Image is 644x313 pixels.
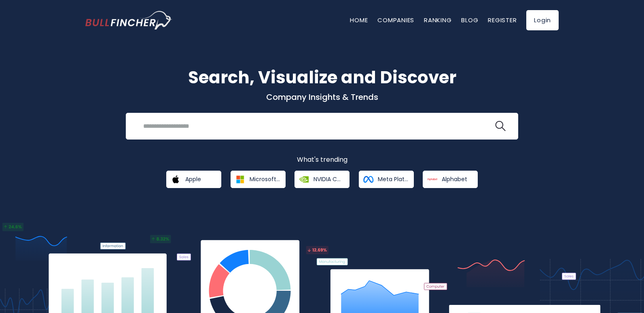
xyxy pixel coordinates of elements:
[526,10,559,30] a: Login
[85,11,172,30] a: Go to homepage
[488,16,517,24] a: Register
[231,171,286,188] a: Microsoft Corporation
[424,16,451,24] a: Ranking
[85,11,172,30] img: bullfincher logo
[166,171,221,188] a: Apple
[377,16,414,24] a: Companies
[442,176,467,183] span: Alphabet
[359,171,414,188] a: Meta Platforms
[350,16,368,24] a: Home
[461,16,478,24] a: Blog
[85,92,559,102] p: Company Insights & Trends
[314,176,344,183] span: NVIDIA Corporation
[85,65,559,90] h1: Search, Visualize and Discover
[495,121,506,131] img: search icon
[85,156,559,164] p: What's trending
[423,171,478,188] a: Alphabet
[250,176,280,183] span: Microsoft Corporation
[378,176,408,183] span: Meta Platforms
[294,171,350,188] a: NVIDIA Corporation
[185,176,201,183] span: Apple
